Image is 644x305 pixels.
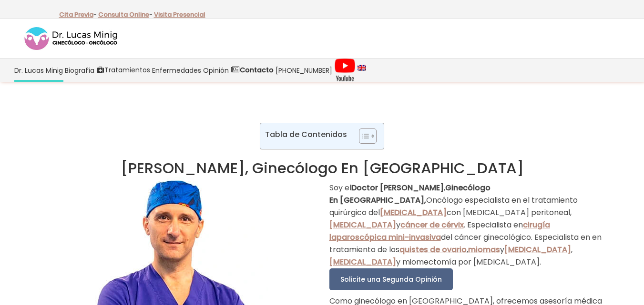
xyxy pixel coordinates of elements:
p: - [59,9,97,21]
a: Contacto [230,59,275,82]
p: Soy el , Oncólogo especialista en el tratamiento quirúrgico del con [MEDICAL_DATA] peritoneal, y ... [329,182,608,268]
a: Visita Presencial [154,10,205,19]
strong: Doctor [PERSON_NAME] [351,182,444,193]
a: Solicite una Segunda Opinión [329,268,453,290]
span: Biografía [65,65,94,76]
a: [PHONE_NUMBER] [275,59,333,82]
p: Tabla de Contenidos [265,129,347,140]
a: [MEDICAL_DATA] [329,219,396,230]
a: cáncer de cérvix [400,219,464,230]
a: Videos Youtube Ginecología [333,59,357,82]
a: Tratamientos [95,59,151,82]
img: Videos Youtube Ginecología [334,58,356,82]
a: [MEDICAL_DATA] [380,207,447,218]
span: Opinión [203,65,229,76]
a: Opinión [202,59,230,82]
h1: [PERSON_NAME], Ginecólogo En [GEOGRAPHIC_DATA] [36,159,608,177]
span: Enfermedades [152,65,201,76]
a: language english [357,59,367,82]
a: Toggle Table of Content [352,128,374,144]
img: language english [358,65,366,70]
a: Cita Previa [59,10,93,19]
span: Solicite una Segunda Opinión [340,275,442,284]
a: Dr. Lucas Minig [13,59,64,82]
a: miomas [468,244,500,255]
a: Enfermedades [151,59,202,82]
p: - [98,9,153,21]
span: Tratamientos [104,65,150,76]
span: [PHONE_NUMBER] [276,65,332,76]
a: Consulta Online [98,10,149,19]
strong: Contacto [240,65,274,75]
a: [MEDICAL_DATA] [504,244,571,255]
span: Dr. Lucas Minig [14,65,63,76]
a: quistes de ovario [399,244,467,255]
a: Biografía [64,59,95,82]
a: [MEDICAL_DATA] [329,256,396,267]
